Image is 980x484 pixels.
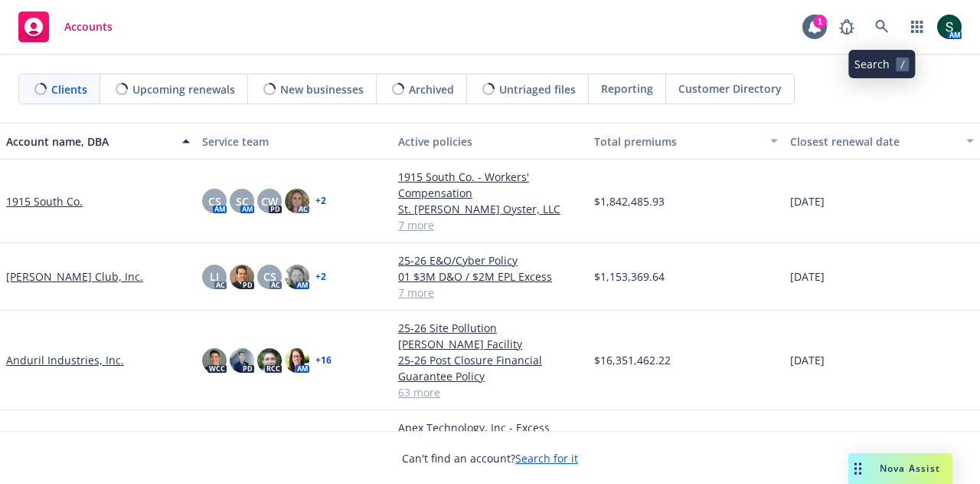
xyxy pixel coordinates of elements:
[261,193,278,209] span: CW
[594,352,671,368] span: $16,351,462.22
[588,123,784,160] button: Total premiums
[6,352,124,368] a: Anduril Industries, Inc.
[902,12,933,42] a: Switch app
[790,268,825,285] span: [DATE]
[263,268,276,285] span: CS
[285,265,309,289] img: photo
[132,81,235,97] span: Upcoming renewals
[790,352,825,368] span: [DATE]
[280,81,364,97] span: New businesses
[315,356,332,365] a: + 16
[398,217,582,233] a: 7 more
[398,352,582,384] a: 25-26 Post Closure Financial Guarantee Policy
[594,268,665,285] span: $1,153,369.64
[594,193,665,209] span: $1,842,485.93
[398,252,582,268] a: 25-26 E&O/Cyber Policy
[285,189,309,213] img: photo
[398,384,582,400] a: 63 more
[6,133,173,150] div: Account name, DBA
[398,268,582,285] a: 01 $3M D&O / $2M EPL Excess
[196,123,392,160] button: Service team
[880,462,940,475] span: Nova Assist
[813,15,827,28] div: 1
[315,196,326,206] a: + 2
[6,268,143,285] a: [PERSON_NAME] Club, Inc.
[12,5,119,48] a: Accounts
[848,453,952,484] button: Nova Assist
[202,348,227,373] img: photo
[202,133,386,150] div: Service team
[51,81,87,97] span: Clients
[210,268,219,285] span: LI
[867,12,897,42] a: Search
[790,133,957,150] div: Closest renewal date
[398,133,582,150] div: Active policies
[848,453,867,484] div: Drag to move
[409,81,454,97] span: Archived
[257,348,282,373] img: photo
[398,169,582,201] a: 1915 South Co. - Workers' Compensation
[6,193,83,209] a: 1915 South Co.
[64,21,113,33] span: Accounts
[678,81,782,97] span: Customer Directory
[402,450,578,466] span: Can't find an account?
[398,285,582,301] a: 7 more
[398,320,582,352] a: 25-26 Site Pollution [PERSON_NAME] Facility
[230,265,254,289] img: photo
[937,15,962,39] img: photo
[398,420,582,452] a: Apex Technology, Inc - Excess Liability
[392,123,588,160] button: Active policies
[515,451,578,466] a: Search for it
[315,272,326,282] a: + 2
[601,81,653,97] span: Reporting
[790,193,825,209] span: [DATE]
[594,133,761,150] div: Total premiums
[285,348,309,373] img: photo
[831,12,862,42] a: Report a Bug
[230,348,254,373] img: photo
[236,193,249,209] span: SC
[208,193,221,209] span: CS
[784,123,980,160] button: Closest renewal date
[398,201,582,217] a: St. [PERSON_NAME] Oyster, LLC
[499,81,576,97] span: Untriaged files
